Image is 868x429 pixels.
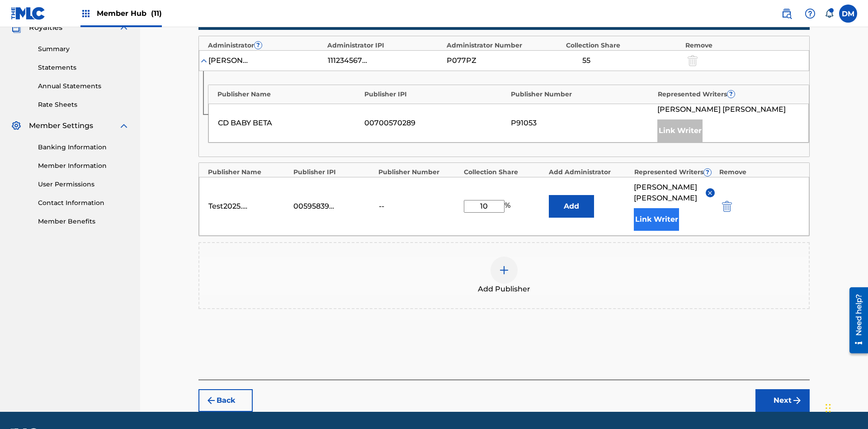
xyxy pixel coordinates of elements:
[634,208,679,231] button: Link Writer
[198,389,253,412] button: Back
[38,161,129,171] a: Member Information
[549,195,594,218] button: Add
[11,120,22,131] img: Member Settings
[38,100,129,110] a: Rate Sheets
[364,90,507,99] div: Publisher IPI
[38,143,129,152] a: Banking Information
[566,41,681,50] div: Collection Share
[38,63,129,72] a: Statements
[634,167,715,177] div: Represented Writers
[255,42,262,49] span: ?
[364,118,506,129] div: 00700570289
[11,22,22,33] img: Royalties
[151,9,162,18] span: (11)
[38,217,129,226] a: Member Benefits
[478,284,530,295] span: Add Publisher
[719,167,800,177] div: Remove
[206,395,217,406] img: 7ee5dd4eb1f8a8e3ef2f.svg
[801,5,819,23] div: Help
[511,118,653,129] div: P91053
[447,41,561,50] div: Administrator Number
[217,90,360,99] div: Publisher Name
[805,8,816,19] img: help
[839,5,857,23] div: User Menu
[118,22,129,33] img: expand
[38,198,129,208] a: Contact Information
[38,180,129,189] a: User Permissions
[80,8,91,19] img: Top Rightsholders
[464,167,545,177] div: Collection Share
[29,120,93,131] span: Member Settings
[293,167,374,177] div: Publisher IPI
[755,389,810,412] button: Next
[707,190,713,196] img: remove-from-list-button
[505,200,513,213] span: %
[38,44,129,54] a: Summary
[118,120,129,131] img: expand
[327,41,442,50] div: Administrator IPI
[704,169,711,176] span: ?
[218,118,360,129] div: CD BABY BETA
[208,167,289,177] div: Publisher Name
[499,265,509,276] img: add
[685,41,800,50] div: Remove
[825,9,834,18] div: Notifications
[658,90,800,99] div: Represented Writers
[727,91,735,98] span: ?
[199,56,208,65] img: expand-cell-toggle
[208,41,323,50] div: Administrator
[823,386,868,429] iframe: Chat Widget
[792,395,802,406] img: f7272a7cc735f4ea7f67.svg
[38,81,129,91] a: Annual Statements
[826,395,831,422] div: Drag
[778,5,796,23] a: Public Search
[657,104,786,115] span: [PERSON_NAME] [PERSON_NAME]
[781,8,792,19] img: search
[11,7,46,20] img: MLC Logo
[29,22,62,33] span: Royalties
[549,167,630,177] div: Add Administrator
[511,90,653,99] div: Publisher Number
[378,167,459,177] div: Publisher Number
[722,201,732,212] img: 12a2ab48e56ec057fbd8.svg
[843,284,868,358] iframe: Resource Center
[634,182,698,204] span: [PERSON_NAME] [PERSON_NAME]
[97,8,162,19] span: Member Hub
